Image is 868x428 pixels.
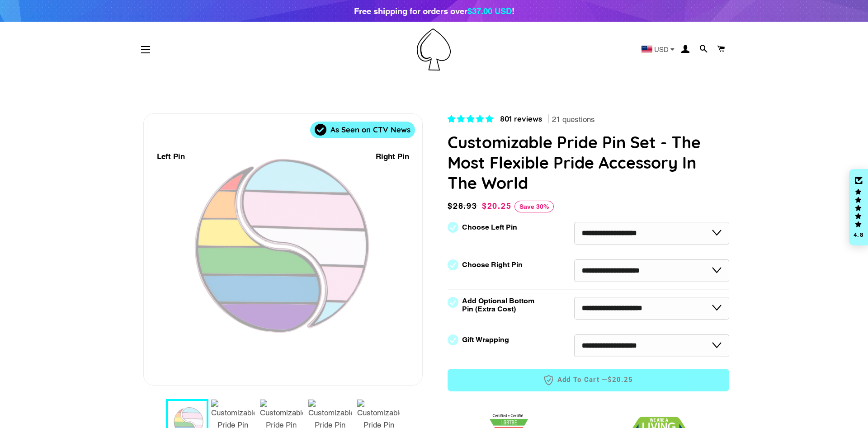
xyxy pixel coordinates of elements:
[849,169,868,246] div: Click to open Judge.me floating reviews tab
[467,6,512,16] span: $37.00 USD
[448,369,729,391] button: Add to Cart —$20.25
[462,297,538,313] label: Add Optional Bottom Pin (Extra Cost)
[354,5,514,17] div: Free shipping for orders over !
[417,28,451,71] img: Pin-Ace
[448,132,729,193] h1: Customizable Pride Pin Set - The Most Flexible Pride Accessory In The World
[462,223,517,231] label: Choose Left Pin
[514,201,554,212] span: Save 30%
[482,201,512,211] span: $20.25
[448,114,495,123] span: 4.83 stars
[461,374,716,386] span: Add to Cart —
[144,114,422,385] div: 1 / 9
[608,375,633,385] span: $20.25
[853,232,864,238] div: 4.8
[448,200,480,212] span: $28.93
[462,336,509,344] label: Gift Wrapping
[462,261,523,269] label: Choose Right Pin
[552,114,595,125] span: 21 questions
[376,151,409,163] div: Right Pin
[500,114,542,123] span: 801 reviews
[654,46,669,53] span: USD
